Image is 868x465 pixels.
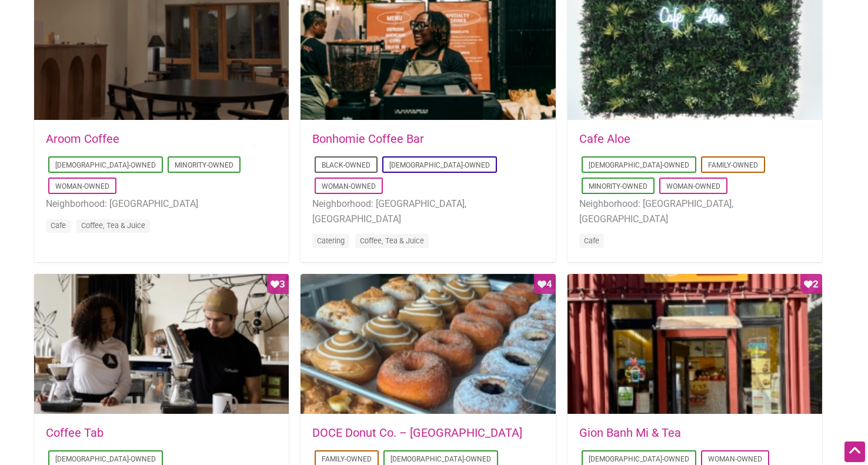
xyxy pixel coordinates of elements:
li: Neighborhood: [GEOGRAPHIC_DATA], [GEOGRAPHIC_DATA] [312,196,543,226]
li: Neighborhood: [GEOGRAPHIC_DATA] [46,196,277,212]
a: DOCE Donut Co. – [GEOGRAPHIC_DATA] [312,426,522,440]
a: Catering [317,236,345,245]
a: Family-Owned [322,455,372,463]
a: Bonhomie Coffee Bar [312,132,424,146]
a: Minority-Owned [589,182,647,190]
a: Family-Owned [708,161,758,169]
div: Scroll Back to Top [844,441,865,462]
a: Aroom Coffee [46,132,119,146]
a: Cafe [51,221,66,230]
a: Coffee Tab [46,426,104,440]
a: Minority-Owned [175,161,233,169]
a: Cafe Aloe [579,132,630,146]
a: [DEMOGRAPHIC_DATA]-Owned [589,455,689,463]
a: Woman-Owned [666,182,720,190]
a: Black-Owned [322,161,370,169]
a: [DEMOGRAPHIC_DATA]-Owned [389,161,490,169]
a: [DEMOGRAPHIC_DATA]-Owned [55,161,156,169]
a: Coffee, Tea & Juice [81,221,145,230]
a: Woman-Owned [708,455,762,463]
a: [DEMOGRAPHIC_DATA]-Owned [390,455,491,463]
li: Neighborhood: [GEOGRAPHIC_DATA], [GEOGRAPHIC_DATA] [579,196,810,226]
a: [DEMOGRAPHIC_DATA]-Owned [589,161,689,169]
a: Woman-Owned [322,182,376,190]
a: [DEMOGRAPHIC_DATA]-Owned [55,455,156,463]
a: Woman-Owned [55,182,109,190]
a: Gion Banh Mi & Tea [579,426,681,440]
a: Cafe [584,236,599,245]
a: Coffee, Tea & Juice [360,236,424,245]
